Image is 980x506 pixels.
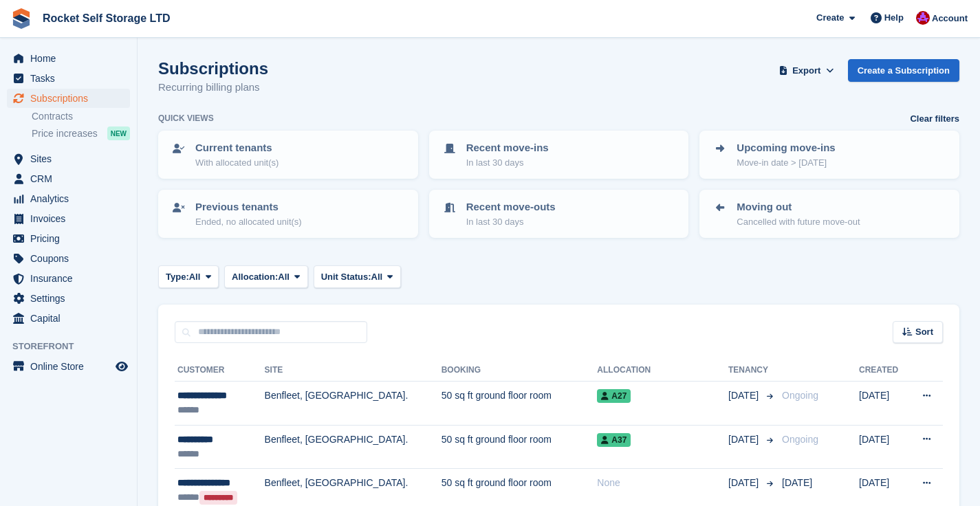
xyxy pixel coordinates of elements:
span: Sort [915,325,933,339]
th: Booking [442,360,598,382]
td: Benfleet, [GEOGRAPHIC_DATA]. [265,382,442,426]
a: menu [7,189,130,208]
span: Home [30,49,113,68]
a: Recent move-ins In last 30 days [431,132,688,177]
a: menu [7,209,130,228]
img: stora-icon-8386f47178a22dfd0bd8f6a31ec36ba5ce8667c1dd55bd0f319d3a0aa187defe.svg [11,8,32,29]
span: [DATE] [728,388,761,403]
a: Current tenants With allocated unit(s) [160,132,417,177]
p: Moving out [737,199,860,215]
a: menu [7,49,130,68]
p: In last 30 days [466,156,549,170]
span: Online Store [30,357,113,376]
span: A37 [597,433,631,447]
span: Tasks [30,69,113,88]
a: menu [7,89,130,108]
p: In last 30 days [466,215,556,229]
a: menu [7,289,130,308]
span: Unit Status: [321,270,371,284]
p: Previous tenants [195,199,302,215]
a: menu [7,269,130,288]
td: 50 sq ft ground floor room [442,425,598,469]
button: Type: All [158,265,219,288]
span: Subscriptions [30,89,113,108]
button: Export [776,59,837,82]
button: Allocation: All [224,265,308,288]
span: Storefront [12,340,137,353]
p: Upcoming move-ins [737,140,835,156]
span: Export [792,64,820,78]
p: With allocated unit(s) [195,156,279,170]
span: Ongoing [782,434,818,445]
span: Create [816,11,844,25]
a: menu [7,149,130,168]
a: menu [7,249,130,268]
span: Capital [30,309,113,328]
th: Tenancy [728,360,776,382]
p: Ended, no allocated unit(s) [195,215,302,229]
a: Contracts [32,110,130,123]
a: Preview store [113,358,130,375]
h6: Quick views [158,112,214,124]
span: Pricing [30,229,113,248]
span: All [189,270,201,284]
td: 50 sq ft ground floor room [442,382,598,426]
td: [DATE] [859,382,907,426]
button: Unit Status: All [314,265,401,288]
a: menu [7,169,130,188]
img: Lee Tresadern [916,11,930,25]
a: menu [7,357,130,376]
span: Ongoing [782,390,818,401]
td: [DATE] [859,425,907,469]
a: Price increases NEW [32,126,130,141]
td: Benfleet, [GEOGRAPHIC_DATA]. [265,425,442,469]
span: [DATE] [782,477,812,488]
a: menu [7,229,130,248]
span: All [371,270,383,284]
p: Cancelled with future move-out [737,215,860,229]
div: NEW [107,126,130,140]
h1: Subscriptions [158,59,268,78]
span: Sites [30,149,113,168]
span: All [278,270,290,284]
th: Created [859,360,907,382]
a: Recent move-outs In last 30 days [431,191,688,236]
a: Create a Subscription [848,59,959,82]
span: [DATE] [728,432,761,447]
span: Account [932,12,968,25]
span: Type: [166,270,189,284]
span: A27 [597,389,631,403]
p: Current tenants [195,140,279,156]
span: [DATE] [728,476,761,490]
p: Recurring billing plans [158,80,268,96]
p: Move-in date > [DATE] [737,156,835,170]
span: Analytics [30,189,113,208]
a: menu [7,69,130,88]
span: Invoices [30,209,113,228]
span: CRM [30,169,113,188]
p: Recent move-outs [466,199,556,215]
p: Recent move-ins [466,140,549,156]
span: Coupons [30,249,113,268]
span: Help [884,11,904,25]
a: Rocket Self Storage LTD [37,7,176,30]
span: Price increases [32,127,98,140]
a: Clear filters [910,112,959,126]
div: None [597,476,728,490]
span: Allocation: [232,270,278,284]
th: Site [265,360,442,382]
th: Allocation [597,360,728,382]
a: menu [7,309,130,328]
a: Moving out Cancelled with future move-out [701,191,958,236]
span: Insurance [30,269,113,288]
a: Previous tenants Ended, no allocated unit(s) [160,191,417,236]
a: Upcoming move-ins Move-in date > [DATE] [701,132,958,177]
th: Customer [175,360,265,382]
span: Settings [30,289,113,308]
